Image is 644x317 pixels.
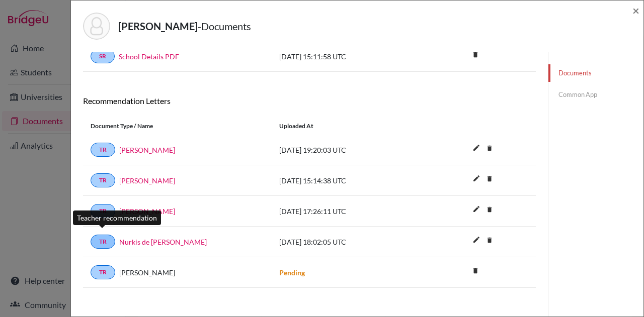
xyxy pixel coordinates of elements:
a: delete [482,142,497,156]
a: [PERSON_NAME] [119,206,175,217]
div: Teacher recommendation [73,210,161,225]
strong: Pending [279,268,305,277]
span: [DATE] 17:26:11 UTC [279,207,346,216]
button: edit [468,202,485,218]
a: Documents [548,64,643,82]
span: - Documents [198,20,251,32]
i: delete [482,202,497,217]
a: [PERSON_NAME] [119,145,175,155]
a: delete [468,49,483,62]
i: edit [468,170,485,186]
a: delete [482,203,497,217]
a: School Details PDF [119,51,179,62]
strong: [PERSON_NAME] [118,20,198,32]
a: delete [468,265,483,278]
span: [DATE] 19:20:03 UTC [279,146,346,154]
a: TR [91,143,115,157]
button: edit [468,172,485,187]
i: edit [468,232,485,248]
i: delete [482,171,497,186]
i: delete [482,141,497,156]
div: Uploaded at [272,122,423,131]
a: TR [91,173,115,187]
i: edit [468,140,485,156]
a: delete [482,173,497,186]
a: TR [91,204,115,218]
h6: Recommendation Letters [83,96,536,105]
span: × [632,3,639,18]
a: TR [91,235,115,249]
a: Common App [548,86,643,103]
span: [PERSON_NAME] [119,267,175,278]
i: delete [468,47,483,62]
span: [DATE] 15:14:38 UTC [279,176,346,185]
button: Close [632,5,639,17]
a: Nurkis de [PERSON_NAME] [119,237,207,247]
span: [DATE] 18:02:05 UTC [279,238,346,246]
a: [PERSON_NAME] [119,175,175,186]
i: edit [468,201,485,217]
i: delete [482,233,497,248]
a: delete [482,234,497,248]
button: edit [468,233,485,248]
button: edit [468,141,485,156]
i: delete [468,263,483,278]
div: [DATE] 15:11:58 UTC [272,51,423,62]
a: SR [91,49,115,63]
div: Document Type / Name [83,122,272,131]
a: TR [91,265,115,279]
